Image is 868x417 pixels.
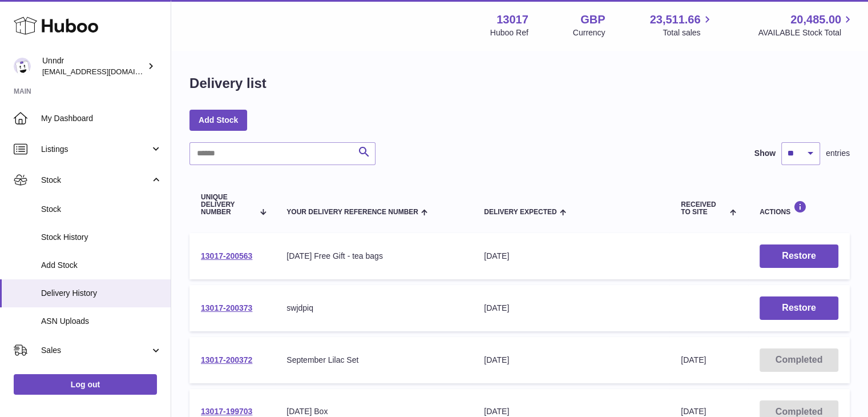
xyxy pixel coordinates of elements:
[41,175,150,186] span: Stock
[754,148,776,159] label: Show
[189,74,267,93] h1: Delivery list
[484,251,658,262] div: [DATE]
[201,407,252,416] a: 13017-199703
[760,244,838,268] button: Restore
[573,27,605,38] div: Currency
[286,406,461,417] div: [DATE] Box
[760,296,838,320] button: Restore
[41,345,150,356] span: Sales
[681,355,706,364] span: [DATE]
[286,355,461,366] div: September Lilac Set
[649,12,700,27] span: 23,511.66
[580,12,605,27] strong: GBP
[649,12,713,38] a: 23,511.66 Total sales
[758,12,854,38] a: 20,485.00 AVAILABLE Stock Total
[14,58,31,75] img: internalAdmin-13017@internal.huboo.com
[42,67,168,76] span: [EMAIL_ADDRESS][DOMAIN_NAME]
[189,110,247,130] a: Add Stock
[286,251,461,262] div: [DATE] Free Gift - tea bags
[758,27,854,38] span: AVAILABLE Stock Total
[790,12,841,27] span: 20,485.00
[484,303,658,314] div: [DATE]
[41,113,162,124] span: My Dashboard
[681,407,706,416] span: [DATE]
[484,209,556,216] span: Delivery Expected
[41,144,150,155] span: Listings
[41,288,162,299] span: Delivery History
[201,303,252,312] a: 13017-200373
[496,12,528,27] strong: 13017
[14,374,157,395] a: Log out
[760,201,838,216] div: Actions
[41,316,162,327] span: ASN Uploads
[286,303,461,314] div: swjdpiq
[41,204,162,215] span: Stock
[201,355,252,364] a: 13017-200372
[286,209,418,216] span: Your Delivery Reference Number
[42,55,145,77] div: Unndr
[41,232,162,243] span: Stock History
[681,201,727,216] span: Received to Site
[663,27,713,38] span: Total sales
[484,355,658,366] div: [DATE]
[490,27,528,38] div: Huboo Ref
[484,406,658,417] div: [DATE]
[201,194,254,216] span: Unique Delivery Number
[826,148,850,159] span: entries
[201,251,252,260] a: 13017-200563
[41,260,162,271] span: Add Stock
